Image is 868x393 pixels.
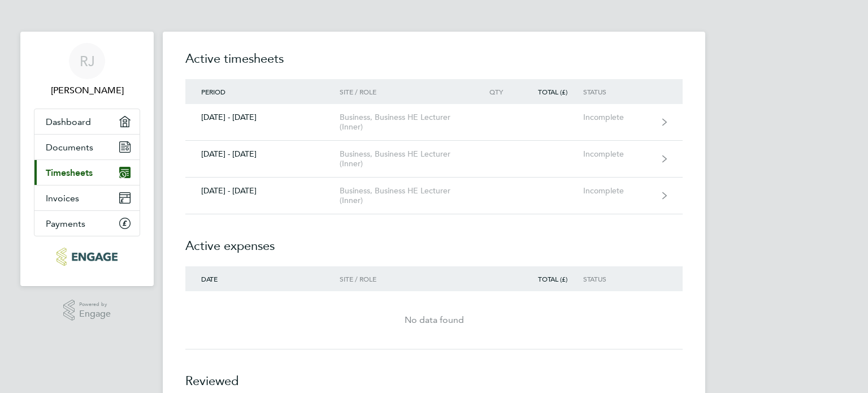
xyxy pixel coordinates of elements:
[185,113,340,122] div: [DATE] - [DATE]
[583,113,653,122] div: Incomplete
[57,248,117,266] img: carbonrecruitment-logo-retina.png
[340,186,469,205] div: Business, Business HE Lecturer (Inner)
[34,211,140,236] a: Payments
[583,186,653,196] div: Incomplete
[46,218,85,229] span: Payments
[583,88,653,96] div: Status
[34,84,140,97] span: Ronak Jani
[519,275,583,283] div: Total (£)
[34,43,140,97] a: RJ[PERSON_NAME]
[185,149,340,159] div: [DATE] - [DATE]
[519,88,583,96] div: Total (£)
[185,186,340,196] div: [DATE] - [DATE]
[340,113,469,132] div: Business, Business HE Lecturer (Inner)
[185,141,683,178] a: [DATE] - [DATE]Business, Business HE Lecturer (Inner)Incomplete
[20,32,154,286] nav: Main navigation
[46,116,91,127] span: Dashboard
[201,87,225,96] span: Period
[185,104,683,141] a: [DATE] - [DATE]Business, Business HE Lecturer (Inner)Incomplete
[185,214,683,266] h2: Active expenses
[46,142,93,153] span: Documents
[185,50,683,79] h2: Active timesheets
[185,313,683,327] div: No data found
[46,193,79,204] span: Invoices
[34,185,140,210] a: Invoices
[583,149,653,159] div: Incomplete
[79,309,111,319] span: Engage
[340,88,469,96] div: Site / Role
[340,149,469,169] div: Business, Business HE Lecturer (Inner)
[80,54,95,68] span: RJ
[34,109,140,134] a: Dashboard
[46,167,93,178] span: Timesheets
[63,300,111,321] a: Powered byEngage
[583,275,653,283] div: Status
[185,275,340,283] div: Date
[469,88,519,96] div: Qty
[185,178,683,214] a: [DATE] - [DATE]Business, Business HE Lecturer (Inner)Incomplete
[340,275,469,283] div: Site / Role
[34,248,140,266] a: Go to home page
[79,300,111,309] span: Powered by
[34,135,140,159] a: Documents
[34,160,140,185] a: Timesheets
